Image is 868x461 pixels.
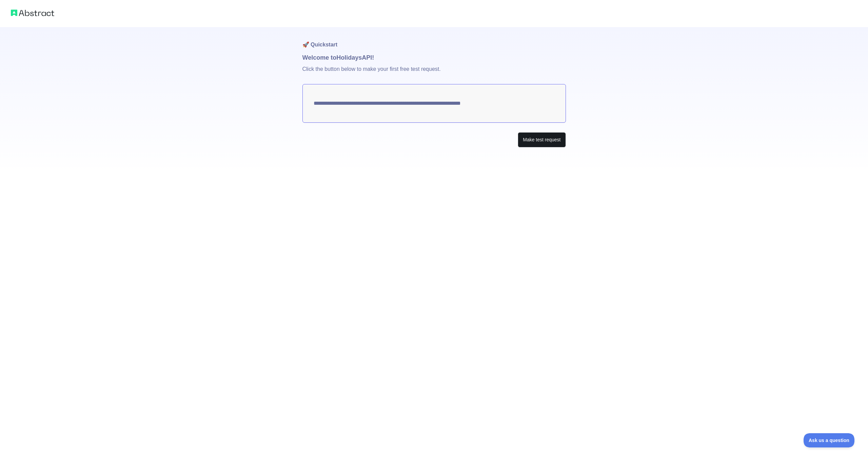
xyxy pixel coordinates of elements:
[518,132,566,147] button: Make test request
[804,433,854,447] iframe: Toggle Customer Support
[302,62,566,84] p: Click the button below to make your first free test request.
[11,8,54,18] img: Abstract logo
[302,53,566,62] h1: Welcome to Holidays API!
[302,27,566,53] h1: 🚀 Quickstart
